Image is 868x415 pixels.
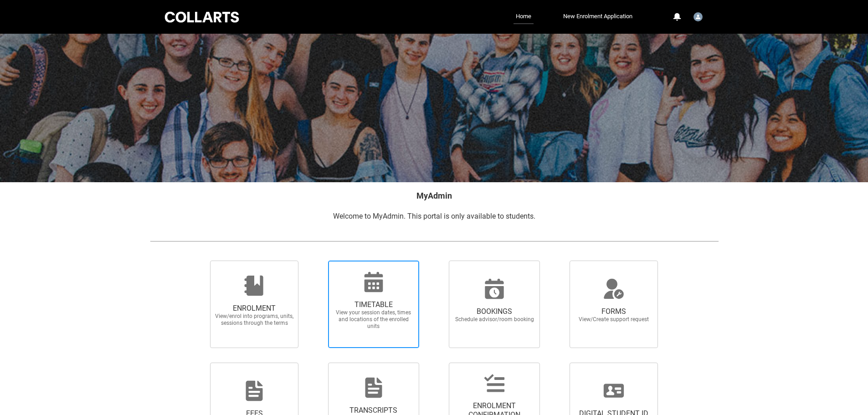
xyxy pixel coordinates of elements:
[454,307,534,316] span: BOOKINGS
[574,307,654,316] span: FORMS
[334,300,414,309] span: TIMETABLE
[693,12,703,21] img: Student.ccharles.7161
[214,313,294,327] span: View/enrol into programs, units, sessions through the terms
[454,316,534,323] span: Schedule advisor/room booking
[334,309,414,330] span: View your session dates, times and locations of the enrolled units
[514,10,534,24] a: Home
[334,406,414,415] span: TRANSCRIPTS
[333,212,535,220] span: Welcome to MyAdmin. This portal is only available to students.
[150,190,719,202] h2: MyAdmin
[214,304,294,313] span: ENROLMENT
[574,316,654,323] span: View/Create support request
[561,10,635,23] a: New Enrolment Application
[691,9,705,23] button: User Profile Student.ccharles.7161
